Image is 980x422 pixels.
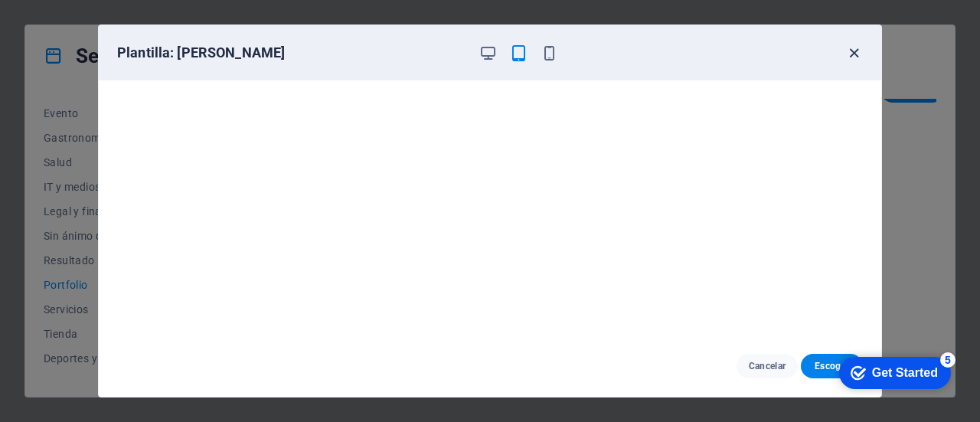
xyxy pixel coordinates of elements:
button: Cancelar [737,354,799,378]
div: Get Started 5 items remaining, 0% complete [13,8,125,40]
h6: Plantilla: [PERSON_NAME] [117,44,466,62]
div: Get Started [46,17,112,31]
button: Escoger [801,354,863,378]
div: 5 [114,3,129,18]
span: Escoger [813,360,851,372]
span: Cancelar [749,360,786,372]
